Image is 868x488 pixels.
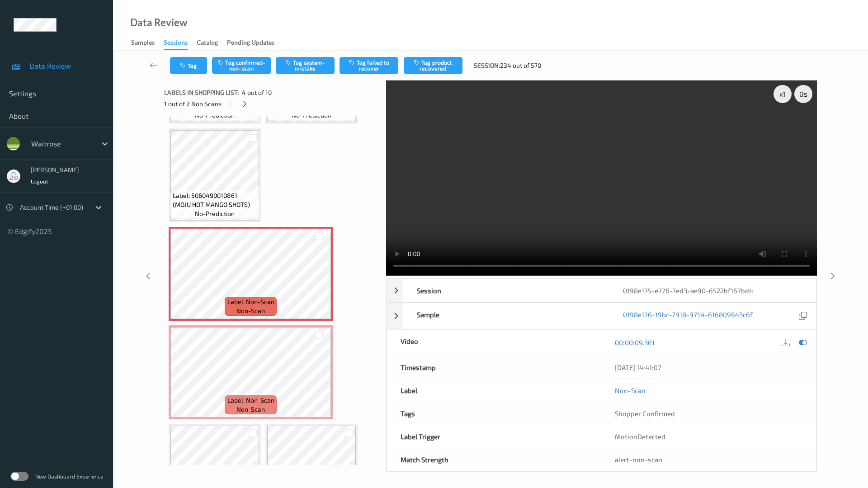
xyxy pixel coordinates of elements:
div: Match Strength [387,448,602,471]
a: Non-Scan [615,386,646,395]
a: 0198e176-19bc-7918-9754-616809643c6f [623,310,753,322]
div: Label Trigger [387,425,602,448]
button: Tag product recovered [404,57,462,74]
div: Session [403,279,610,302]
a: Sessions [164,37,197,50]
button: Tag failed to recover [340,57,398,74]
div: [DATE] 14:41:07 [615,363,802,372]
div: Timestamp [387,356,602,379]
div: Video [387,330,602,356]
div: Pending Updates [227,38,274,49]
div: Sessions [164,38,188,50]
span: Shopper Confirmed [615,409,675,418]
div: Sample [403,303,610,329]
span: non-scan [236,405,265,414]
span: Session: [474,61,500,70]
div: Catalog [197,38,218,49]
div: 0 s [794,85,812,103]
div: 1 out of 2 Non Scans [164,98,380,109]
div: Samples [131,38,155,49]
a: Catalog [197,37,227,49]
div: 0198e175-e776-7ed3-ae90-6522bf167bd4 [609,279,816,302]
a: 00:00:09.361 [615,338,655,347]
a: Samples [131,37,164,49]
span: non-scan [236,306,265,315]
span: Labels in shopping list: [164,88,239,97]
div: Tags [387,402,602,425]
div: Label [387,379,602,402]
span: no-prediction [195,209,235,218]
span: Label: Non-Scan [227,396,274,405]
span: Label: Non-Scan [227,297,274,306]
button: Tag system-mistake [276,57,335,74]
span: 4 out of 10 [242,88,272,97]
div: Data Review [130,18,187,27]
span: no-prediction [292,111,331,120]
span: 234 out of 570 [500,61,541,70]
a: Pending Updates [227,37,283,49]
div: Sample0198e176-19bc-7918-9754-616809643c6f [387,303,816,329]
button: Tag confirmed-non-scan [212,57,271,74]
span: Label: 5060490010861 (MOJU HOT MANGO SHOTS) [173,191,257,209]
div: Session0198e175-e776-7ed3-ae90-6522bf167bd4 [387,279,816,302]
div: MotionDetected [601,425,816,448]
div: alert-non-scan [615,455,802,464]
span: no-prediction [195,111,235,120]
div: x 1 [774,85,792,103]
button: Tag [170,57,207,74]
